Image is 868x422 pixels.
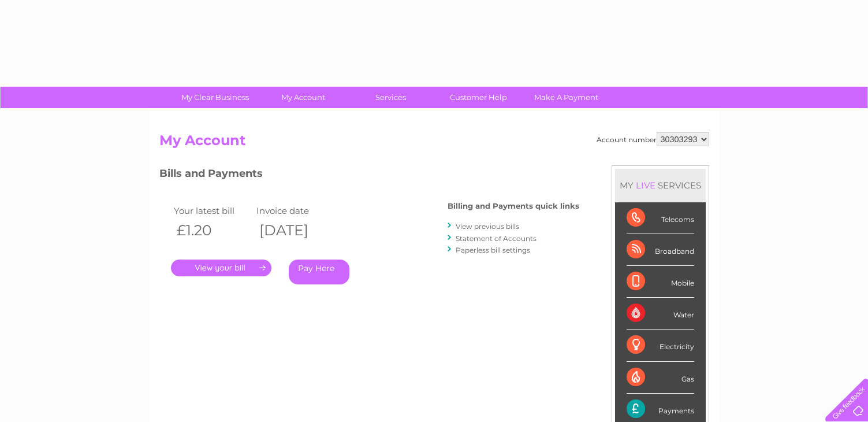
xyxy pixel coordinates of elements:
[254,219,337,242] th: [DATE]
[456,234,537,243] a: Statement of Accounts
[456,222,519,231] a: View previous bills
[159,132,709,154] h2: My Account
[159,165,579,186] h3: Bills and Payments
[615,169,706,202] div: MY SERVICES
[171,260,271,276] a: .
[627,234,694,266] div: Broadband
[343,87,438,108] a: Services
[519,87,614,108] a: Make A Payment
[627,330,694,361] div: Electricity
[634,180,658,191] div: LIVE
[289,260,349,284] a: Pay Here
[448,202,579,210] h4: Billing and Payments quick links
[456,246,530,254] a: Paperless bill settings
[431,87,526,108] a: Customer Help
[255,87,351,108] a: My Account
[171,219,254,242] th: £1.20
[254,203,337,219] td: Invoice date
[167,87,263,108] a: My Clear Business
[627,202,694,234] div: Telecoms
[627,298,694,330] div: Water
[627,362,694,394] div: Gas
[171,203,254,219] td: Your latest bill
[597,132,709,146] div: Account number
[627,266,694,298] div: Mobile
